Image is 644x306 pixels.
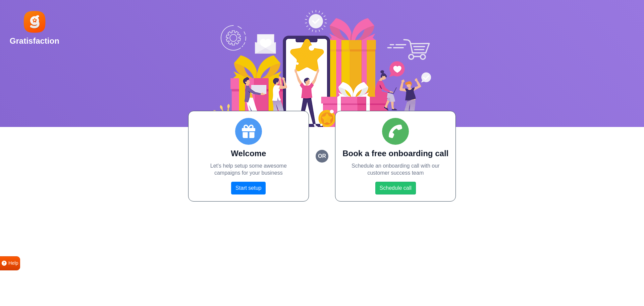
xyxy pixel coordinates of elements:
[195,149,302,159] h2: Welcome
[316,150,328,163] small: or
[10,36,59,46] h2: Gratisfaction
[342,149,449,159] h2: Book a free onboarding call
[22,10,47,34] img: Gratisfaction
[213,10,431,127] img: Social Boost
[375,182,416,194] a: Schedule call
[231,182,266,194] a: Start setup
[342,163,449,177] p: Schedule an onboarding call with our customer success team
[8,260,18,267] span: Help
[195,163,302,177] p: Let's help setup some awesome campaigns for your business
